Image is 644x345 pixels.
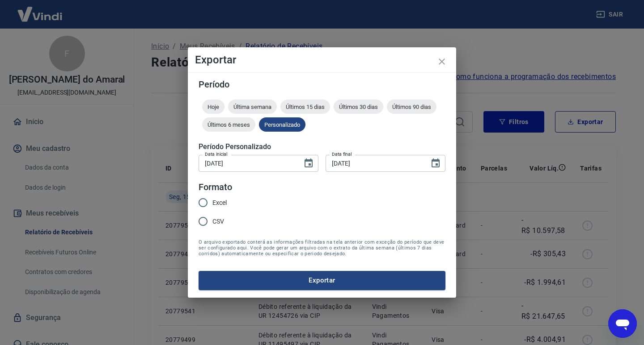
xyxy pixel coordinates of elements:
[300,154,318,172] button: Choose date, selected date is 13 de set de 2025
[280,100,330,114] div: Últimos 15 dias
[202,117,255,132] div: Últimos 6 meses
[228,104,277,110] span: Última semana
[199,239,445,257] span: O arquivo exportado conterá as informações filtradas na tela anterior com exceção do período que ...
[202,100,225,114] div: Hoje
[259,121,305,128] span: Personalizado
[431,51,453,72] button: close
[259,117,305,132] div: Personalizado
[199,271,445,290] button: Exportar
[202,121,255,128] span: Últimos 6 meses
[334,104,383,110] span: Últimos 30 dias
[387,100,436,114] div: Últimos 90 dias
[202,104,225,110] span: Hoje
[228,100,277,114] div: Última semana
[199,155,296,171] input: DD/MM/YYYY
[427,154,445,172] button: Choose date, selected date is 15 de set de 2025
[280,104,330,110] span: Últimos 15 dias
[199,142,445,151] h5: Período Personalizado
[199,181,232,194] legend: Formato
[326,155,423,171] input: DD/MM/YYYY
[387,104,436,110] span: Últimos 90 dias
[608,309,637,338] iframe: Botão para abrir a janela de mensagens
[332,151,352,158] label: Data final
[334,100,383,114] div: Últimos 30 dias
[212,198,227,208] span: Excel
[212,217,224,226] span: CSV
[195,54,449,65] h4: Exportar
[199,80,445,89] h5: Período
[205,151,228,158] label: Data inicial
